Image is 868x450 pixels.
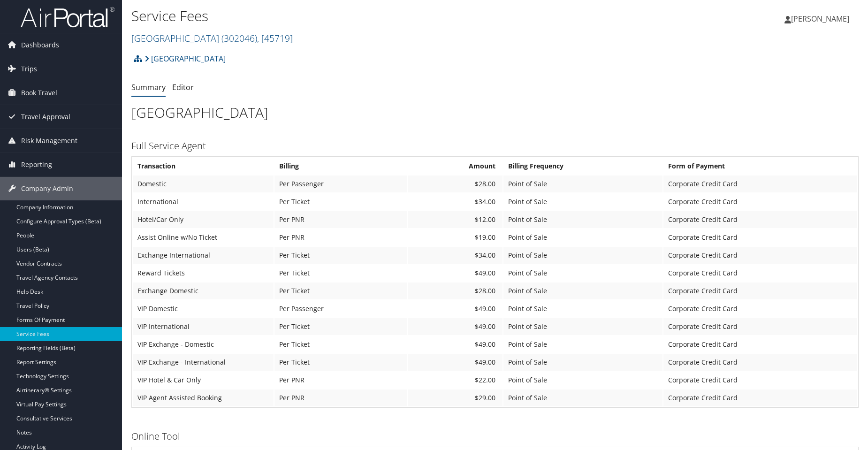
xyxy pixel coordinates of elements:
[791,14,849,24] span: [PERSON_NAME]
[274,282,407,299] td: Per Ticket
[133,175,274,192] td: Domestic
[503,389,662,406] td: Point of Sale
[21,81,57,105] span: Book Travel
[503,300,662,317] td: Point of Sale
[663,193,857,210] td: Corporate Credit Card
[133,300,274,317] td: VIP Domestic
[257,32,293,45] span: , [ 45719 ]
[21,153,52,176] span: Reporting
[408,158,503,175] th: Amount
[274,318,407,335] td: Per Ticket
[408,193,503,210] td: $34.00
[408,372,503,389] td: $22.00
[133,318,274,335] td: VIP International
[133,354,274,371] td: VIP Exchange - International
[503,175,662,192] td: Point of Sale
[503,229,662,246] td: Point of Sale
[503,158,662,175] th: Billing Frequency
[21,129,77,153] span: Risk Management
[133,282,274,299] td: Exchange Domestic
[131,430,859,443] h3: Online Tool
[21,105,70,129] span: Travel Approval
[663,389,857,406] td: Corporate Credit Card
[274,247,407,264] td: Per Ticket
[274,372,407,389] td: Per PNR
[274,193,407,210] td: Per Ticket
[131,103,859,122] h1: [GEOGRAPHIC_DATA]
[408,282,503,299] td: $28.00
[131,139,859,153] h3: Full Service Agent
[503,265,662,282] td: Point of Sale
[663,372,857,389] td: Corporate Credit Card
[408,229,503,246] td: $19.00
[274,389,407,406] td: Per PNR
[21,177,73,200] span: Company Admin
[408,211,503,228] td: $12.00
[503,282,662,299] td: Point of Sale
[274,229,407,246] td: Per PNR
[503,193,662,210] td: Point of Sale
[503,372,662,389] td: Point of Sale
[133,229,274,246] td: Assist Online w/No Ticket
[408,354,503,371] td: $49.00
[663,300,857,317] td: Corporate Credit Card
[663,336,857,353] td: Corporate Credit Card
[408,336,503,353] td: $49.00
[663,175,857,192] td: Corporate Credit Card
[133,193,274,210] td: International
[21,6,114,28] img: airportal-logo.png
[21,57,37,81] span: Trips
[503,247,662,264] td: Point of Sale
[133,247,274,264] td: Exchange International
[408,300,503,317] td: $49.00
[408,265,503,282] td: $49.00
[503,318,662,335] td: Point of Sale
[145,49,226,68] a: [GEOGRAPHIC_DATA]
[21,33,59,57] span: Dashboards
[274,265,407,282] td: Per Ticket
[133,336,274,353] td: VIP Exchange - Domestic
[274,175,407,192] td: Per Passenger
[133,211,274,228] td: Hotel/Car Only
[503,336,662,353] td: Point of Sale
[663,318,857,335] td: Corporate Credit Card
[408,247,503,264] td: $34.00
[131,32,293,45] a: [GEOGRAPHIC_DATA]
[274,158,407,175] th: Billing
[503,354,662,371] td: Point of Sale
[133,265,274,282] td: Reward Tickets
[133,372,274,389] td: VIP Hotel & Car Only
[133,158,274,175] th: Transaction
[172,82,194,92] a: Editor
[131,6,616,26] h1: Service Fees
[133,389,274,406] td: VIP Agent Assisted Booking
[221,32,257,45] span: ( 302046 )
[663,265,857,282] td: Corporate Credit Card
[663,211,857,228] td: Corporate Credit Card
[274,211,407,228] td: Per PNR
[663,282,857,299] td: Corporate Credit Card
[503,211,662,228] td: Point of Sale
[663,247,857,264] td: Corporate Credit Card
[663,229,857,246] td: Corporate Credit Card
[408,318,503,335] td: $49.00
[274,336,407,353] td: Per Ticket
[274,354,407,371] td: Per Ticket
[663,354,857,371] td: Corporate Credit Card
[784,5,859,33] a: [PERSON_NAME]
[274,300,407,317] td: Per Passenger
[408,389,503,406] td: $29.00
[408,175,503,192] td: $28.00
[131,82,166,92] a: Summary
[663,158,857,175] th: Form of Payment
